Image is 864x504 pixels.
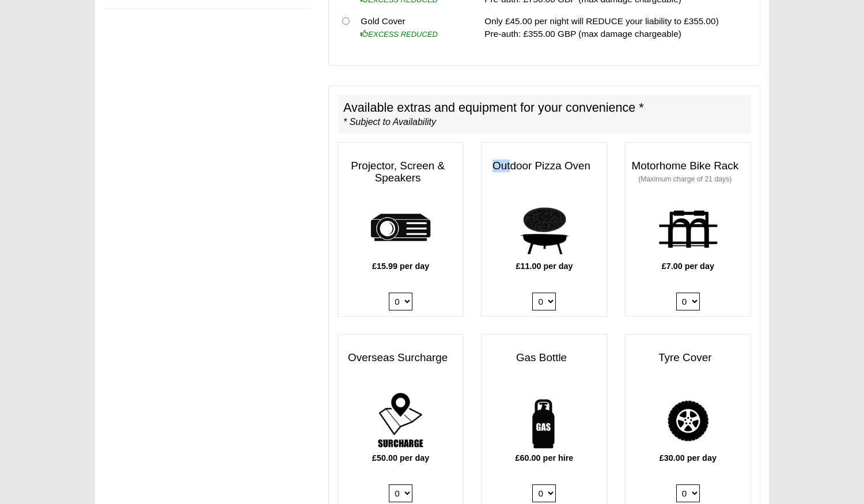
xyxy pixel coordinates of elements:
[657,198,719,260] img: bike-rack.png
[516,453,574,463] b: £60.00 per hire
[657,389,719,452] img: tyre.png
[372,262,429,271] b: £15.99 per day
[480,10,751,45] td: Only £45.00 per night will REDUCE your liability to £355.00) Pre-auth: £355.00 GBP (max damage ch...
[338,154,463,190] h3: Projector, Screen & Speakers
[482,154,607,178] h3: Outdoor Pizza Oven
[369,389,432,452] img: surcharge.png
[482,346,607,370] h3: Gas Bottle
[361,30,438,39] i: EXCESS REDUCED
[338,95,751,134] h2: Available extras and equipment for your convenience *
[513,389,576,452] img: gas-bottle.png
[626,154,751,190] h3: Motorhome Bike Rack
[356,10,467,45] td: Gold Cover
[369,198,432,260] img: projector.png
[516,262,573,271] b: £11.00 per day
[626,346,751,370] h3: Tyre Cover
[662,262,714,271] b: £7.00 per day
[660,453,717,463] b: £30.00 per day
[338,346,463,370] h3: Overseas Surcharge
[372,453,429,463] b: £50.00 per day
[513,198,576,260] img: pizza.png
[343,117,436,127] i: * Subject to Availability
[638,175,732,183] small: (Maximum charge of 21 days)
